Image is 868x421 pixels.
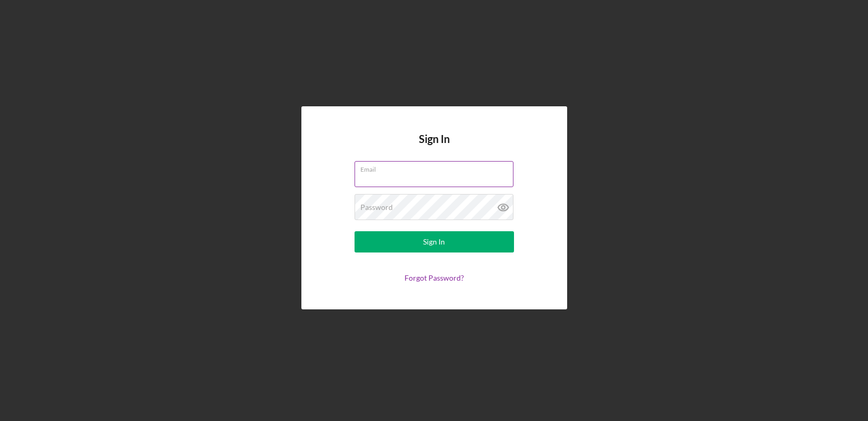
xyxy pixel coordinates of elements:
button: Sign In [355,231,514,252]
label: Password [360,203,393,212]
h4: Sign In [419,133,450,161]
label: Email [360,162,513,173]
div: Sign In [423,231,445,252]
a: Forgot Password? [404,273,464,282]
